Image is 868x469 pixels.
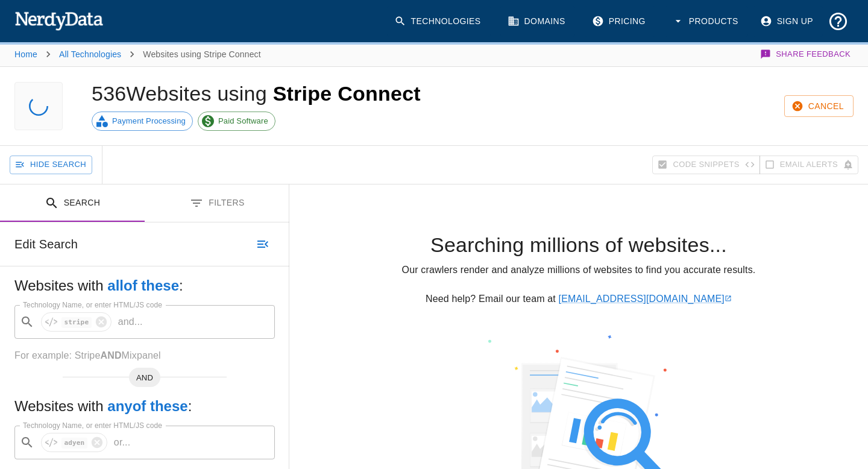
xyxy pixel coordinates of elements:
button: Hide Search [10,156,92,174]
p: For example: Stripe Mixpanel [14,348,275,363]
span: AND [129,372,160,384]
button: Filters [145,184,289,222]
nav: breadcrumb [14,42,261,66]
a: Home [14,49,37,59]
b: any of these [107,398,187,414]
button: Products [665,6,748,37]
p: and ... [113,315,148,329]
a: Technologies [387,6,491,37]
h4: Searching millions of websites... [309,233,849,258]
h1: 536 Websites using [92,82,421,105]
a: All Technologies [59,49,121,59]
a: Payment Processing [92,112,193,131]
label: Technology Name, or enter HTML/JS code [23,420,162,430]
label: Technology Name, or enter HTML/JS code [23,300,162,310]
p: Our crawlers render and analyze millions of websites to find you accurate results. Need help? Ema... [309,263,849,306]
a: Domains [500,6,575,37]
h6: Edit Search [14,234,78,254]
img: NerdyData.com [14,8,103,33]
span: Paid Software [212,115,275,127]
a: [EMAIL_ADDRESS][DOMAIN_NAME] [559,294,732,304]
a: Pricing [585,6,655,37]
p: Websites using Stripe Connect [143,48,261,60]
h5: Websites with : [14,276,275,295]
h5: Websites with : [14,397,275,416]
p: or ... [109,435,135,450]
b: AND [100,350,121,360]
a: Sign Up [753,6,823,37]
button: Share Feedback [758,42,854,66]
b: all of these [107,277,179,294]
span: Stripe Connect [273,82,421,105]
button: Cancel [784,95,854,118]
span: Payment Processing [105,115,192,127]
button: Support and Documentation [823,6,854,37]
